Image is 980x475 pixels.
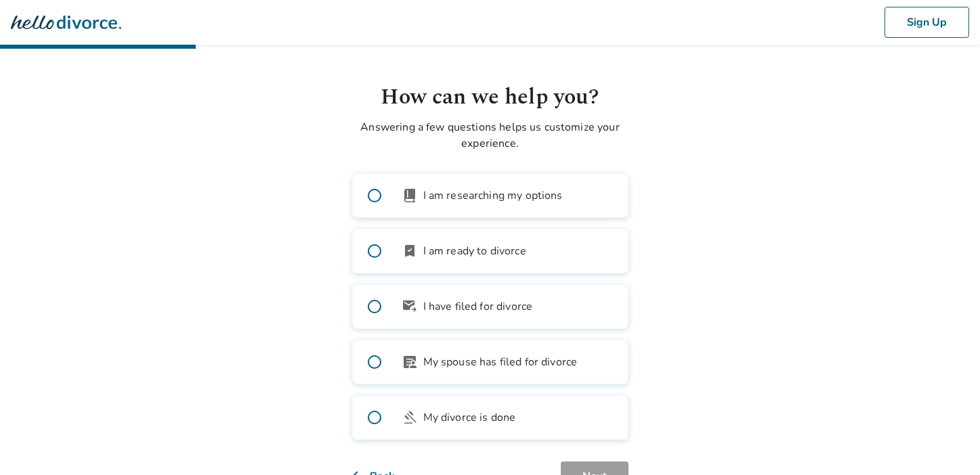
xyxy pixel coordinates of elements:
[423,187,563,204] span: I am researching my options
[423,409,516,426] span: My divorce is done
[402,354,418,370] span: article_person
[423,298,533,315] span: I have filed for divorce
[352,81,629,114] h1: How can we help you?
[423,354,578,370] span: My spouse has filed for divorce
[402,187,418,204] span: book_2
[352,119,629,152] p: Answering a few questions helps us customize your experience.
[885,7,969,38] button: Sign Up
[423,243,526,259] span: I am ready to divorce
[402,409,418,426] span: gavel
[402,298,418,315] span: outgoing_mail
[402,243,418,259] span: bookmark_check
